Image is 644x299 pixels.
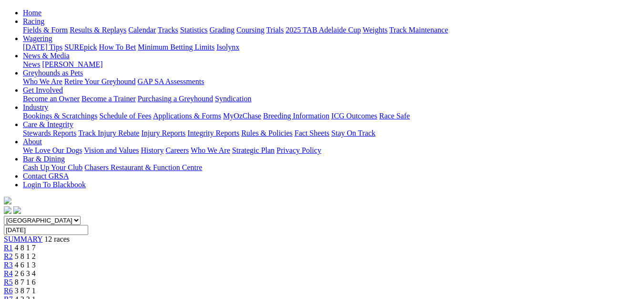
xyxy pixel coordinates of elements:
[379,112,409,120] a: Race Safe
[23,26,68,34] a: Fields & Form
[23,181,86,189] a: Login To Blackbook
[15,287,36,295] span: 3 8 7 1
[138,43,215,51] a: Minimum Betting Limits
[363,26,388,34] a: Weights
[23,43,640,52] div: Wagering
[295,129,329,137] a: Fact Sheets
[23,52,70,60] a: News & Media
[331,129,375,137] a: Stay On Track
[4,252,13,260] a: R2
[23,77,62,85] a: Who We Are
[23,60,640,69] div: News & Media
[23,155,65,163] a: Bar & Dining
[215,95,251,103] a: Syndication
[84,163,202,171] a: Chasers Restaurant & Function Centre
[23,103,48,111] a: Industry
[4,206,11,214] img: facebook.svg
[23,69,83,77] a: Greyhounds as Pets
[23,120,73,128] a: Care & Integrity
[4,278,13,286] a: R5
[23,129,640,138] div: Care & Integrity
[99,43,136,51] a: How To Bet
[23,77,640,86] div: Greyhounds as Pets
[23,9,41,17] a: Home
[23,86,63,94] a: Get Involved
[23,60,40,68] a: News
[128,26,156,34] a: Calendar
[84,146,139,154] a: Vision and Values
[223,112,261,120] a: MyOzChase
[153,112,221,120] a: Applications & Forms
[236,26,265,34] a: Coursing
[78,129,139,137] a: Track Injury Rebate
[70,26,126,34] a: Results & Replays
[4,197,11,204] img: logo-grsa-white.png
[99,112,151,120] a: Schedule of Fees
[23,163,640,172] div: Bar & Dining
[4,287,13,295] a: R6
[232,146,275,154] a: Strategic Plan
[15,244,36,252] span: 4 8 1 7
[276,146,321,154] a: Privacy Policy
[180,26,208,34] a: Statistics
[241,129,293,137] a: Rules & Policies
[138,95,213,103] a: Purchasing a Greyhound
[138,77,204,85] a: GAP SA Assessments
[187,129,239,137] a: Integrity Reports
[23,146,640,155] div: About
[23,129,76,137] a: Stewards Reports
[23,26,640,34] div: Racing
[23,95,640,103] div: Get Involved
[266,26,284,34] a: Trials
[389,26,448,34] a: Track Maintenance
[23,163,82,171] a: Cash Up Your Club
[23,146,82,154] a: We Love Our Dogs
[4,269,13,278] a: R4
[141,146,164,154] a: History
[23,43,62,51] a: [DATE] Tips
[13,206,21,214] img: twitter.svg
[210,26,235,34] a: Grading
[44,235,70,243] span: 12 races
[64,77,136,85] a: Retire Your Greyhound
[23,138,42,146] a: About
[191,146,230,154] a: Who We Are
[23,172,69,180] a: Contact GRSA
[158,26,178,34] a: Tracks
[15,278,36,286] span: 8 7 1 6
[4,225,88,235] input: Select date
[23,112,97,120] a: Bookings & Scratchings
[4,261,13,269] a: R3
[64,43,97,51] a: SUREpick
[42,60,102,68] a: [PERSON_NAME]
[23,112,640,120] div: Industry
[15,261,36,269] span: 4 6 1 3
[165,146,189,154] a: Careers
[15,252,36,260] span: 5 8 1 2
[23,17,44,25] a: Racing
[263,112,329,120] a: Breeding Information
[4,235,42,243] a: SUMMARY
[15,269,36,278] span: 2 6 3 4
[286,26,361,34] a: 2025 TAB Adelaide Cup
[23,95,80,103] a: Become an Owner
[4,244,13,252] a: R1
[82,95,136,103] a: Become a Trainer
[216,43,239,51] a: Isolynx
[23,34,52,43] a: Wagering
[331,112,377,120] a: ICG Outcomes
[141,129,185,137] a: Injury Reports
